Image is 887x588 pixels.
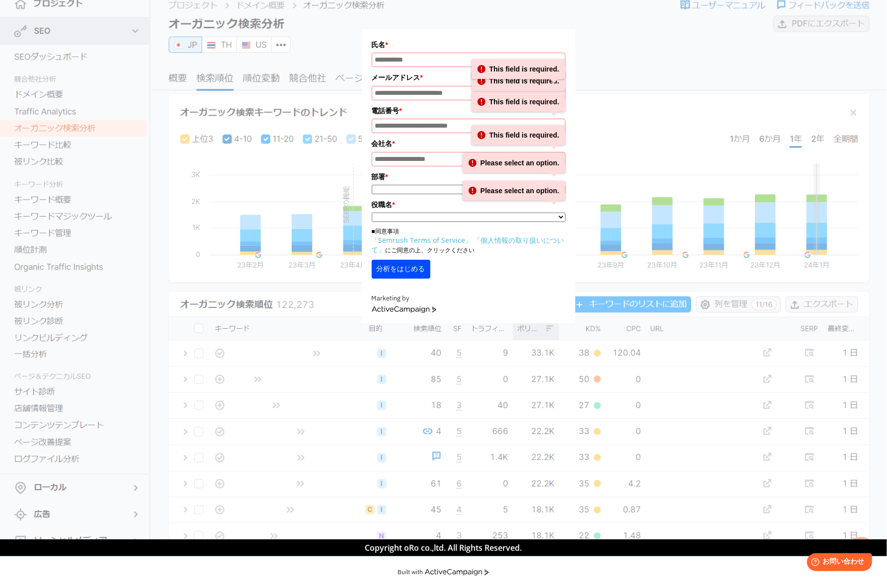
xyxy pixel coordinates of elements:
span: Copyright oRo co.,ltd. All Rights Reserved. [365,542,522,553]
div: This field is required. [472,71,565,91]
div: Please select an option. [463,181,565,201]
label: メールアドレス [372,72,565,83]
p: ■同意事項 にご同意の上、クリックください [372,227,565,255]
div: This field is required. [472,59,565,79]
a: 「個人情報の取り扱いについて」 [372,235,564,254]
label: 役職名 [372,199,565,210]
button: 分析をはじめる [372,260,430,279]
label: 部署 [372,171,565,182]
iframe: Help widget launcher [799,549,876,577]
a: 「Semrush Terms of Service」 [372,235,473,245]
div: This field is required. [472,125,565,145]
label: 会社名 [372,138,565,149]
label: 電話番号 [372,105,565,116]
div: Please select an option. [463,153,565,173]
label: 氏名 [372,39,565,50]
div: This field is required. [472,92,565,112]
div: Built with [398,568,423,576]
div: Marketing by [372,294,565,304]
